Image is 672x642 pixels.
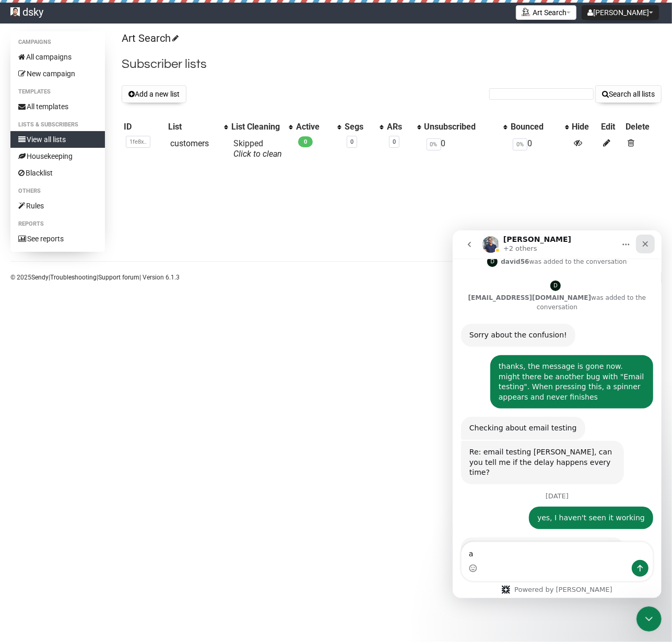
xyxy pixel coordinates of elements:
button: Send a message… [179,330,196,346]
td: 0 [509,134,570,164]
a: Support forum [98,274,139,281]
li: Reports [10,218,105,230]
button: Emoji picker [16,334,25,342]
a: Art Search [122,32,177,44]
button: Art Search [516,5,576,20]
a: Housekeeping [10,148,105,165]
div: ARs [387,122,411,132]
button: Search all lists [595,85,662,103]
a: All templates [10,98,105,115]
a: Click to clean [233,149,282,159]
th: List Cleaning: No sort applied, activate to apply an ascending sort [229,120,294,134]
div: Edit [601,122,621,132]
a: customers [170,138,209,148]
th: Edit: No sort applied, sorting is disabled [599,120,623,134]
span: 0% [427,138,441,150]
a: Blacklist [10,165,105,181]
div: Delete [626,122,659,132]
div: Apoorv says… [8,307,201,383]
li: Lists & subscribers [10,119,105,131]
a: View all lists [10,131,105,148]
a: 0 [393,138,396,145]
button: Add a new list [122,85,186,103]
th: Bounced: No sort applied, activate to apply an ascending sort [509,120,570,134]
div: List [168,122,219,132]
th: Active: No sort applied, activate to apply an ascending sort [294,120,343,134]
th: Delete: No sort applied, sorting is disabled [623,120,662,134]
th: ARs: No sort applied, activate to apply an ascending sort [385,120,422,134]
p: © 2025 | | | Version 6.1.3 [10,272,180,283]
button: [PERSON_NAME] [582,5,659,20]
iframe: Intercom live chat [636,606,662,632]
div: Got it. We will take up the work to speed it up. Right now, it is very slow and intermittently wo... [8,307,171,360]
td: 0 [422,134,509,164]
h2: Subscriber lists [122,55,662,74]
span: 1fe8x.. [126,136,150,148]
iframe: Intercom live chat [453,230,662,598]
textarea: Message… [9,312,200,330]
li: Templates [10,86,105,98]
span: Skipped [233,138,282,159]
th: Segs: No sort applied, activate to apply an ascending sort [343,120,385,134]
a: All campaigns [10,49,105,65]
li: Others [10,185,105,197]
span: 0% [513,138,527,150]
img: e61fff419c2ddf685b1520e768d33e40 [10,7,20,17]
th: Unsubscribed: No sort applied, activate to apply an ascending sort [422,120,509,134]
a: See reports [10,230,105,247]
div: Segs [345,122,374,132]
th: ID: No sort applied, sorting is disabled [122,120,166,134]
li: Campaigns [10,36,105,49]
a: Rules [10,197,105,214]
span: 0 [298,136,313,147]
div: List Cleaning [231,122,284,132]
div: Unsubscribed [425,122,499,132]
img: 13.png [522,8,530,16]
div: Bounced [511,122,559,132]
a: Troubleshooting [50,274,97,281]
div: ID [124,122,164,132]
th: List: No sort applied, activate to apply an ascending sort [166,120,229,134]
div: Hide [572,122,597,132]
div: Active [296,122,332,132]
a: Sendy [31,274,49,281]
a: New campaign [10,65,105,82]
th: Hide: No sort applied, sorting is disabled [570,120,599,134]
a: 0 [350,138,353,145]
